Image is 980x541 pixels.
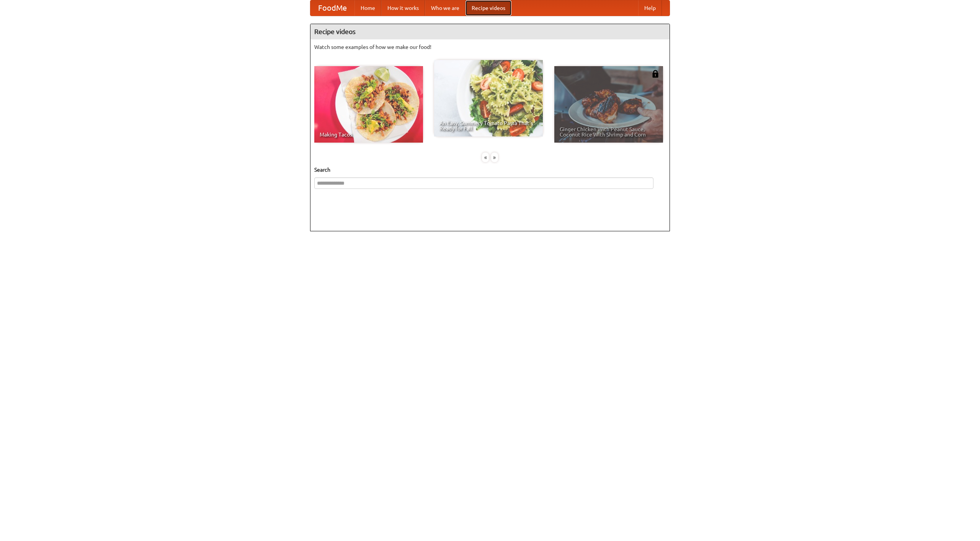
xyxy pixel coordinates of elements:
h4: Recipe videos [310,24,670,39]
a: Recipe videos [465,0,511,16]
p: Watch some examples of how we make our food! [314,43,666,51]
a: Who we are [425,0,465,16]
a: Home [354,0,381,16]
span: Making Tacos [320,132,418,137]
div: » [491,153,498,162]
a: FoodMe [310,0,354,16]
div: « [482,153,489,162]
a: An Easy, Summery Tomato Pasta That's Ready for Fall [434,60,543,136]
img: 483408.png [652,70,659,78]
a: Help [638,0,662,16]
a: How it works [381,0,425,16]
span: An Easy, Summery Tomato Pasta That's Ready for Fall [439,120,537,131]
a: Making Tacos [314,66,423,143]
h5: Search [314,166,666,174]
